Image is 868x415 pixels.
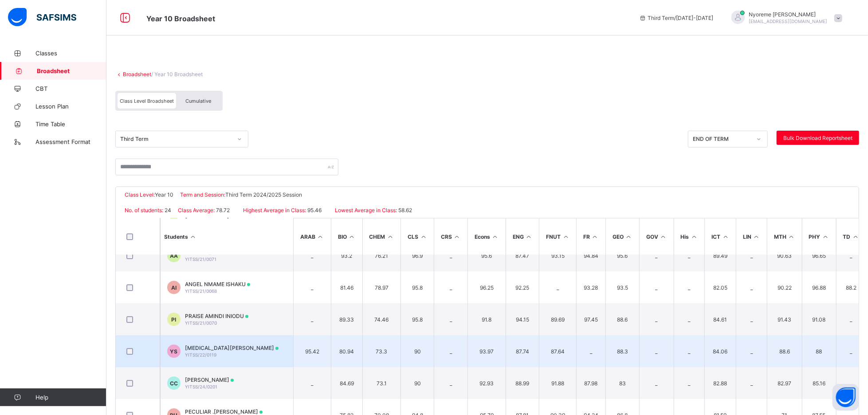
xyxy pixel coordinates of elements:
td: _ [736,240,767,271]
td: 95.8 [401,303,434,335]
td: 87.64 [539,335,576,367]
i: Sort in Ascending Order [753,233,760,240]
th: CHEM [362,218,401,255]
td: 78.97 [362,271,401,303]
td: 96.65 [802,240,836,271]
span: AA [170,252,178,259]
span: 58.62 [397,207,412,213]
span: Class Level Broadsheet [120,98,174,104]
span: ANGEL NMAME ISHAKU [185,281,250,287]
td: 87.47 [506,240,539,271]
button: Open asap [833,384,859,411]
th: Students [160,218,293,255]
th: TD [836,218,866,255]
span: Classes [35,50,106,57]
td: _ [639,303,674,335]
span: 24 [163,207,171,213]
td: _ [539,271,576,303]
span: CC [170,380,178,387]
td: _ [836,335,866,367]
td: _ [293,303,331,335]
span: 78.72 [215,207,230,213]
span: Term and Session: [180,191,225,198]
td: 93.28 [576,271,605,303]
td: 95.42 [293,335,331,367]
i: Sort in Ascending Order [591,233,599,240]
i: Sort in Ascending Order [788,233,795,240]
td: _ [434,335,467,367]
i: Sort Ascending [189,233,197,240]
td: _ [434,367,467,399]
td: _ [736,335,767,367]
td: _ [674,303,705,335]
span: [MEDICAL_DATA][PERSON_NAME] [185,345,279,351]
span: YITSS/22/0119 [185,352,216,357]
span: YITSS/21/0070 [185,320,217,326]
i: Sort in Ascending Order [722,233,729,240]
th: PHY [802,218,836,255]
td: _ [639,335,674,367]
span: Year 10 [155,191,173,198]
th: GEO [605,218,639,255]
td: 82.88 [704,367,736,399]
span: Broadsheet [37,67,106,74]
span: Class Arm Broadsheet [146,14,215,23]
th: GOV [639,218,674,255]
td: 96.88 [802,271,836,303]
th: CLS [401,218,434,255]
span: Time Table [35,120,106,128]
span: Cumulative [185,98,211,104]
td: 90 [401,367,434,399]
span: Assessment Format [35,138,106,145]
td: 82.97 [767,367,802,399]
th: LIN [736,218,767,255]
td: 87.98 [576,367,605,399]
td: 91.08 [802,303,836,335]
td: 95.6 [605,240,639,271]
i: Sort in Ascending Order [822,233,829,240]
td: 84.69 [331,367,362,399]
td: 88.6 [767,335,802,367]
span: YS [170,348,178,355]
td: _ [674,271,705,303]
td: 92.25 [506,271,539,303]
td: 93.5 [605,271,639,303]
td: _ [293,240,331,271]
th: Econs [467,218,506,255]
span: No. of students: [125,207,163,213]
th: ICT [704,218,736,255]
span: PRAISE AMINDI INIODU [185,313,248,319]
th: ENG [506,218,539,255]
td: _ [639,271,674,303]
td: 93.97 [467,335,506,367]
td: 90 [401,335,434,367]
th: BIO [331,218,362,255]
td: 91.43 [767,303,802,335]
td: 89.49 [704,240,736,271]
td: 94.84 [576,240,605,271]
td: _ [434,240,467,271]
td: _ [674,335,705,367]
th: CRS [434,218,467,255]
span: PECULIAR .[PERSON_NAME] [185,408,263,415]
td: 97.45 [576,303,605,335]
td: _ [674,240,705,271]
td: 96.9 [401,240,434,271]
i: Sort in Ascending Order [348,233,356,240]
td: _ [576,335,605,367]
td: 73.3 [362,335,401,367]
span: / Year 10 Broadsheet [151,71,203,78]
td: _ [434,271,467,303]
span: [PERSON_NAME] [185,376,234,383]
img: safsims [8,8,76,27]
th: FNUT [539,218,576,255]
th: His [674,218,705,255]
span: YITSS/21/0071 [185,256,216,262]
span: YITSS/24/0201 [185,384,217,389]
span: Highest Average in Class: [243,207,306,213]
span: 95.46 [306,207,322,213]
td: 89.69 [539,303,576,335]
span: YITSS/21/0068 [185,288,217,294]
span: Lesson Plan [35,103,106,110]
div: Third Term [120,136,232,143]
